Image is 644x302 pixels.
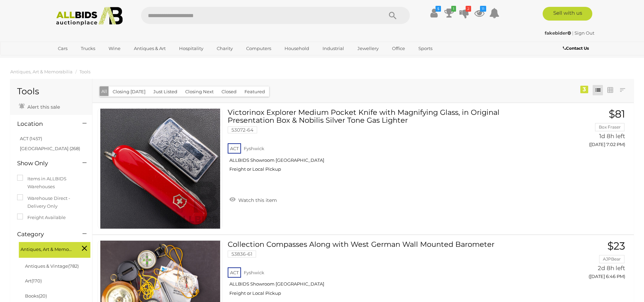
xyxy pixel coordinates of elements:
[237,197,277,203] span: Watch this item
[17,121,72,127] h4: Location
[17,175,85,191] label: Items in ALLBIDS Warehouses
[563,45,591,52] a: Contact Us
[79,69,90,74] a: Tools
[26,104,60,110] span: Alert this sale
[480,6,486,12] i: 11
[76,43,100,54] a: Trucks
[376,7,410,24] button: Search
[233,108,538,177] a: Victorinox Explorer Medium Pocket Knife with Magnifying Glass, in Original Presentation Box & Nob...
[388,43,409,54] a: Office
[228,194,279,205] a: Watch this item
[25,293,47,299] a: Books(20)
[563,46,589,51] b: Contact Us
[181,86,218,97] button: Closing Next
[549,108,627,151] a: $81 Box Fraser 1d 8h left ([DATE] 7:02 PM)
[459,7,469,19] a: 2
[549,240,627,283] a: $23 AJPBear 2d 8h left ([DATE] 6:46 PM)
[129,43,170,54] a: Antiques & Art
[53,43,72,54] a: Cars
[10,69,73,74] a: Antiques, Art & Memorabilia
[149,86,181,97] button: Just Listed
[466,6,471,12] i: 2
[17,214,66,221] label: Freight Available
[280,43,314,54] a: Household
[444,7,454,19] a: 1
[17,194,85,210] label: Warehouse Direct - Delivery Only
[39,293,47,299] span: (20)
[574,30,594,36] a: Sign Out
[474,7,484,19] a: 11
[104,43,125,54] a: Wine
[580,86,588,93] div: 3
[572,30,573,36] span: |
[25,278,42,283] a: Art(170)
[17,231,72,238] h4: Category
[545,30,572,36] a: fakebider
[17,101,62,111] a: Alert this sale
[20,146,80,151] a: [GEOGRAPHIC_DATA] (268)
[353,43,383,54] a: Jewellery
[175,43,208,54] a: Hospitality
[31,278,42,283] span: (170)
[20,136,42,141] a: ACT (1457)
[100,86,109,96] button: All
[435,6,441,12] i: $
[545,30,571,36] strong: fakebider
[109,86,150,97] button: Closing [DATE]
[240,86,269,97] button: Featured
[212,43,237,54] a: Charity
[429,7,439,19] a: $
[451,6,456,12] i: 1
[68,263,79,269] span: (782)
[100,109,220,229] img: 53072-64a.jpg
[17,160,72,167] h4: Show Only
[607,240,625,252] span: $23
[53,54,111,65] a: [GEOGRAPHIC_DATA]
[21,244,72,253] span: Antiques, Art & Memorabilia
[233,240,538,301] a: Collection Compasses Along with West German Wall Mounted Barometer 53836-61 ACT Fyshwick ALLBIDS ...
[609,108,625,120] span: $81
[543,7,592,21] a: Sell with us
[217,86,241,97] button: Closed
[25,263,79,269] a: Antiques & Vintage(782)
[414,43,437,54] a: Sports
[318,43,349,54] a: Industrial
[52,7,127,26] img: Allbids.com.au
[242,43,276,54] a: Computers
[17,87,85,96] h1: Tools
